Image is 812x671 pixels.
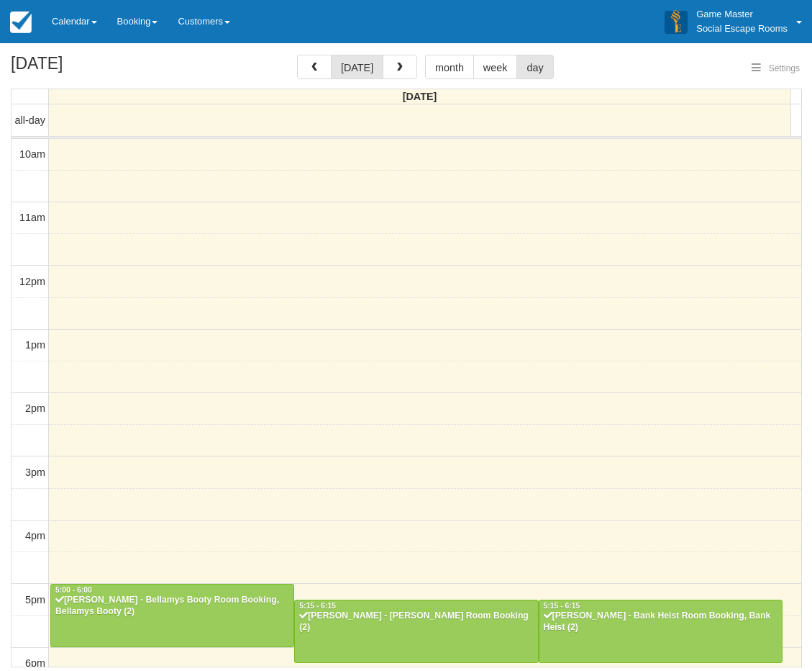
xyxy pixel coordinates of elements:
[55,595,290,618] div: [PERSON_NAME] - Bellamys Booty Room Booking, Bellamys Booty (2)
[299,602,336,610] span: 5:15 - 6:15
[11,55,193,81] h2: [DATE]
[769,63,800,73] span: Settings
[25,530,45,541] span: 4pm
[19,276,45,287] span: 12pm
[543,611,778,634] div: [PERSON_NAME] - Bank Heist Room Booking, Bank Heist (2)
[25,657,45,669] span: 6pm
[743,58,808,79] button: Settings
[403,91,437,102] span: [DATE]
[19,148,45,160] span: 10am
[25,594,45,605] span: 5pm
[25,339,45,351] span: 1pm
[294,600,538,663] a: 5:15 - 6:15[PERSON_NAME] - [PERSON_NAME] Room Booking (2)
[331,55,383,79] button: [DATE]
[50,584,294,647] a: 5:00 - 6:00[PERSON_NAME] - Bellamys Booty Room Booking, Bellamys Booty (2)
[539,600,783,663] a: 5:15 - 6:15[PERSON_NAME] - Bank Heist Room Booking, Bank Heist (2)
[10,12,32,33] img: checkfront-main-nav-mini-logo.png
[55,586,92,594] span: 5:00 - 6:00
[473,55,518,79] button: week
[516,55,553,79] button: day
[298,611,534,634] div: [PERSON_NAME] - [PERSON_NAME] Room Booking (2)
[544,602,580,610] span: 5:15 - 6:15
[665,10,688,33] img: A3
[25,402,45,414] span: 2pm
[425,55,474,79] button: month
[696,7,788,22] p: Game Master
[19,212,45,223] span: 11am
[15,114,45,126] span: all-day
[25,467,45,478] span: 3pm
[696,22,788,36] p: Social Escape Rooms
